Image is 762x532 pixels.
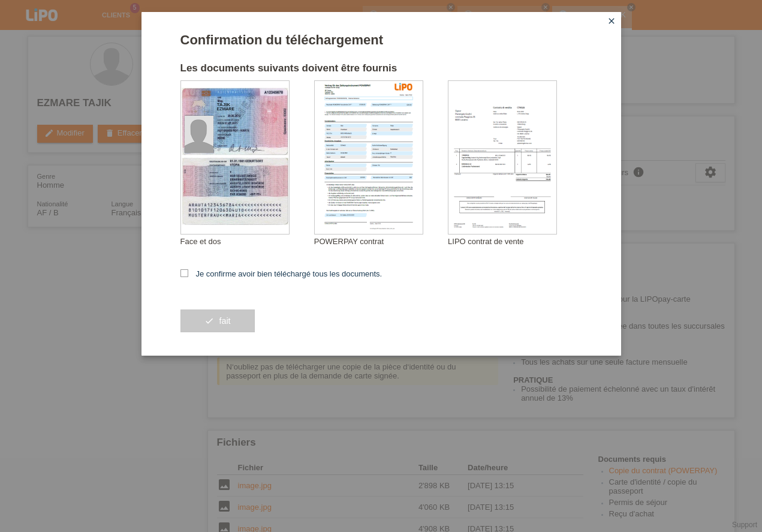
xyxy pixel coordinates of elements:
img: upload_document_confirmation_type_receipt_generic.png [448,81,556,234]
div: POWERPAY contrat [314,237,448,246]
div: Face et dos [180,237,314,246]
i: check [204,316,214,326]
label: Je confirme avoir bien téléchargé tous les documents. [180,269,382,278]
div: EZMARE [217,107,277,111]
div: LIPO contrat de vente [448,237,582,246]
div: TAJIK [217,102,277,107]
i: close [607,16,616,26]
img: 39073_print.png [394,83,412,91]
span: fait [219,316,230,326]
button: check fait [180,309,255,332]
a: close [604,15,619,29]
h1: Confirmation du téléchargement [180,32,582,47]
img: upload_document_confirmation_type_contract_kkg_whitelabel.png [315,81,423,234]
img: foreign_id_photo_male.png [185,116,213,153]
h2: Les documents suivants doivent être fournis [180,62,582,80]
img: upload_document_confirmation_type_id_foreign_empty.png [181,81,289,234]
